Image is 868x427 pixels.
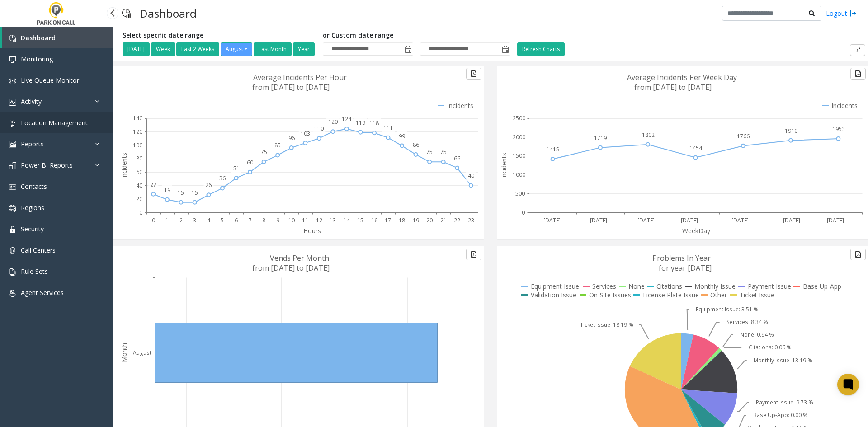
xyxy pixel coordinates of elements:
[135,2,201,24] h3: Dashboard
[261,148,267,156] text: 75
[164,186,170,194] text: 19
[328,118,338,126] text: 120
[513,114,525,122] text: 2500
[342,115,352,123] text: 124
[426,216,433,224] text: 20
[221,216,224,224] text: 5
[726,318,768,326] text: Services: 8.34 %
[21,246,56,254] span: Call Centers
[426,148,433,156] text: 75
[385,216,391,224] text: 17
[9,56,16,63] img: 'icon'
[9,120,16,127] img: 'icon'
[637,216,655,224] text: [DATE]
[9,205,16,212] img: 'icon'
[136,195,142,203] text: 20
[122,2,131,24] img: pageIcon
[316,216,322,224] text: 12
[783,216,800,224] text: [DATE]
[21,267,48,276] span: Rule Sets
[133,349,151,357] text: August
[176,42,219,56] button: Last 2 Weeks
[120,153,128,179] text: Incidents
[262,216,265,224] text: 8
[682,226,711,235] text: WeekDay
[849,9,857,18] img: logout
[383,124,393,132] text: 111
[440,148,447,156] text: 75
[731,216,749,224] text: [DATE]
[740,331,774,338] text: None: 0.94 %
[21,33,56,42] span: Dashboard
[9,99,16,106] img: 'icon'
[123,32,316,39] h5: Select specific date range
[314,125,324,132] text: 110
[627,72,737,82] text: Average Incidents Per Week Day
[288,216,295,224] text: 10
[543,216,561,224] text: [DATE]
[850,68,866,80] button: Export to pdf
[9,141,16,148] img: 'icon'
[580,321,633,328] text: Ticket Issue: 18.19 %
[413,141,419,149] text: 86
[826,9,857,18] a: Logout
[193,216,196,224] text: 3
[252,263,330,273] text: from [DATE] to [DATE]
[136,168,142,176] text: 60
[2,27,113,48] a: Dashboard
[120,343,128,362] text: Month
[500,43,510,56] span: Toggle popup
[466,68,481,80] button: Export to pdf
[139,209,142,216] text: 0
[652,253,711,263] text: Problems In Year
[21,97,42,106] span: Activity
[659,263,712,273] text: for year [DATE]
[165,216,169,224] text: 1
[547,145,559,153] text: 1415
[151,42,175,56] button: Week
[235,216,238,224] text: 6
[21,76,79,84] span: Live Queue Monitor
[454,216,460,224] text: 22
[369,119,379,127] text: 118
[21,225,44,233] span: Security
[737,132,750,140] text: 1766
[689,144,703,152] text: 1454
[466,249,481,260] button: Export to pdf
[594,134,607,142] text: 1719
[21,161,73,169] span: Power BI Reports
[9,183,16,191] img: 'icon'
[827,216,844,224] text: [DATE]
[468,216,474,224] text: 23
[399,132,405,140] text: 99
[219,174,226,182] text: 36
[513,133,525,141] text: 2000
[152,216,155,224] text: 0
[323,32,510,39] h5: or Custom date range
[832,125,845,133] text: 1953
[288,134,295,142] text: 96
[247,159,253,166] text: 60
[136,155,142,162] text: 80
[9,247,16,254] img: 'icon'
[133,128,142,136] text: 120
[371,216,377,224] text: 16
[21,203,44,212] span: Regions
[221,42,252,56] button: August
[513,171,525,178] text: 1000
[642,131,655,139] text: 1802
[413,216,419,224] text: 19
[192,189,198,197] text: 15
[517,42,565,56] button: Refresh Charts
[681,216,698,224] text: [DATE]
[293,42,315,56] button: Year
[9,290,16,297] img: 'icon'
[749,343,792,351] text: Citations: 0.06 %
[515,190,525,197] text: 500
[276,216,279,224] text: 9
[468,172,474,179] text: 40
[274,141,281,149] text: 85
[21,118,88,127] span: Location Management
[133,141,142,149] text: 100
[254,42,292,56] button: Last Month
